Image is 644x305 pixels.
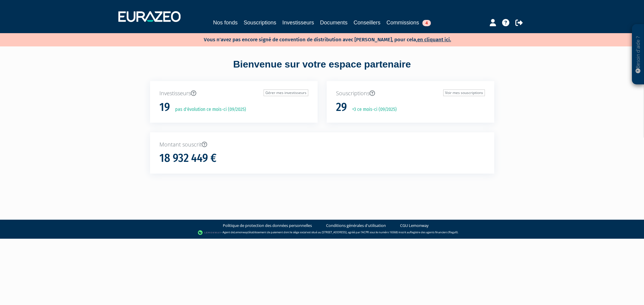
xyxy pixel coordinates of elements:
a: en cliquant ici. [417,36,451,43]
div: - Agent de (établissement de paiement dont le siège social est situé au [STREET_ADDRESS], agréé p... [6,230,638,236]
a: Nos fonds [213,18,238,27]
a: CGU Lemonway [400,223,429,228]
h1: 19 [159,101,170,114]
a: Gérer mes investisseurs [264,90,308,96]
p: +3 ce mois-ci (09/2025) [348,106,397,113]
div: Bienvenue sur votre espace partenaire [146,58,499,81]
span: 4 [422,20,431,26]
img: logo-lemonway.png [198,230,221,236]
a: Commissions4 [386,18,431,27]
a: Registre des agents financiers (Regafi) [410,231,458,234]
a: Investisseurs [282,18,314,27]
a: Conseillers [354,18,380,27]
p: pas d'évolution ce mois-ci (09/2025) [171,106,246,113]
a: Politique de protection des données personnelles [223,223,312,228]
img: 1732889491-logotype_eurazeo_blanc_rvb.png [118,11,181,22]
a: Documents [320,18,348,27]
p: Souscriptions [336,90,485,97]
h1: 18 932 449 € [159,152,216,165]
a: Souscriptions [244,18,276,27]
a: Conditions générales d'utilisation [326,223,386,228]
a: Lemonway [234,231,248,234]
h1: 29 [336,101,347,114]
p: Besoin d'aide ? [635,27,642,82]
p: Vous n'avez pas encore signé de convention de distribution avec [PERSON_NAME], pour cela, [186,35,451,43]
p: Investisseurs [159,90,308,97]
a: Voir mes souscriptions [443,90,485,96]
p: Montant souscrit [159,141,485,149]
